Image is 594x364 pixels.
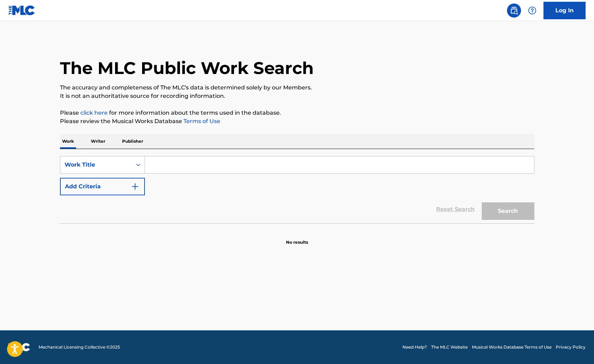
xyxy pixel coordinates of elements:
a: Terms of Use [182,118,220,124]
p: Work [60,134,76,149]
img: MLC Logo [8,5,35,15]
a: Need Help? [402,344,427,350]
img: help [528,6,536,15]
img: search [510,6,518,15]
a: click here [80,109,108,116]
p: Writer [89,134,107,149]
form: Search Form [60,156,534,223]
p: Publisher [120,134,145,149]
p: No results [286,231,308,245]
div: Help [525,4,539,18]
span: Mechanical Licensing Collective © 2025 [39,344,120,350]
p: The accuracy and completeness of The MLC's data is determined solely by our Members. [60,83,534,92]
img: 9d2ae6d4665cec9f34b9.svg [131,182,139,191]
a: The MLC Website [431,344,468,350]
button: Add Criteria [60,178,145,195]
a: Public Search [507,4,521,18]
img: logo [8,343,30,351]
p: Please for more information about the terms used in the database. [60,109,534,117]
iframe: Chat Widget [559,330,594,364]
a: Musical Works Database Terms of Use [472,344,552,350]
p: Please review the Musical Works Database [60,117,534,126]
p: It is not an authoritative source for recording information. [60,92,534,100]
h1: The MLC Public Work Search [60,58,314,79]
div: Work Title [65,161,128,169]
a: Privacy Policy [556,344,586,350]
a: Log In [543,2,586,19]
